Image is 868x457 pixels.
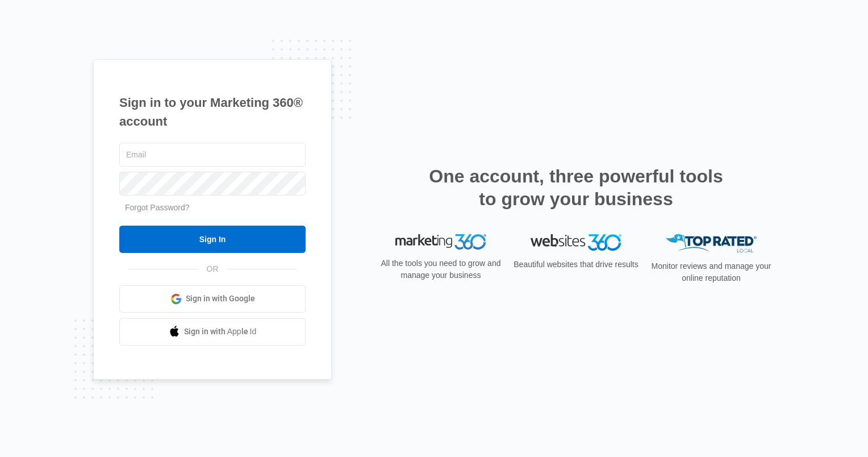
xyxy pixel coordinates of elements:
[184,326,257,338] span: Sign in with Apple Id
[119,285,306,313] a: Sign in with Google
[648,260,775,284] p: Monitor reviews and manage your online reputation
[199,263,227,275] span: OR
[666,234,757,253] img: Top Rated Local
[119,318,306,346] a: Sign in with Apple Id
[119,226,306,253] input: Sign In
[119,143,306,167] input: Email
[531,234,621,251] img: Websites 360
[377,257,504,281] p: All the tools you need to grow and manage your business
[395,234,486,250] img: Marketing 360
[186,293,255,305] span: Sign in with Google
[425,165,727,210] h2: One account, three powerful tools to grow your business
[512,259,640,271] p: Beautiful websites that drive results
[125,203,190,212] a: Forgot Password?
[119,93,306,131] h1: Sign in to your Marketing 360® account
